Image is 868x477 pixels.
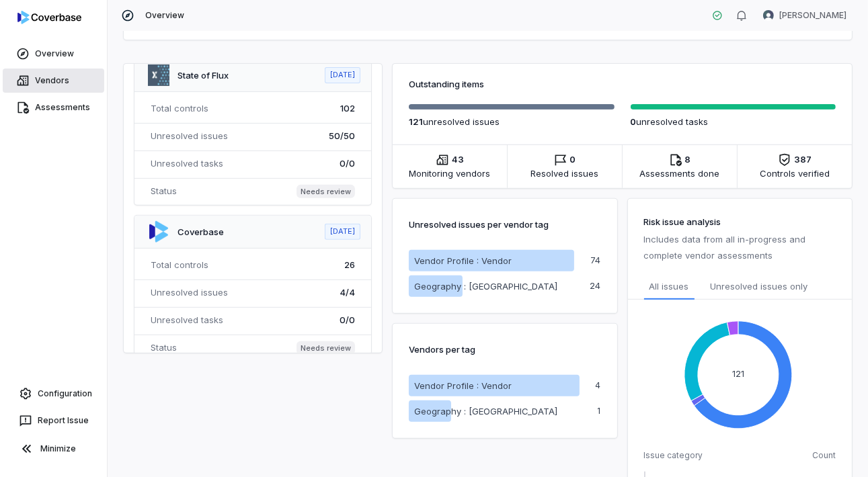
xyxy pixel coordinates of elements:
[5,382,102,406] a: Configuration
[598,406,601,415] p: 1
[414,279,557,293] p: Geography : [GEOGRAPHIC_DATA]
[732,368,744,379] text: 121
[3,95,104,120] a: Assessments
[414,404,557,418] p: Geography : [GEOGRAPHIC_DATA]
[644,450,703,461] span: Issue category
[145,10,184,21] span: Overview
[640,167,720,180] span: Assessments done
[644,231,836,263] p: Includes data from all in-progress and complete vendor assessments
[590,281,601,290] p: 24
[685,153,691,167] span: 8
[414,379,512,392] p: Vendor Profile : Vendor
[812,450,836,461] span: Count
[409,215,549,234] p: Unresolved issues per vendor tag
[409,116,423,127] span: 121
[755,5,855,26] button: Fahad Choudhury avatar[PERSON_NAME]
[531,167,599,180] span: Resolved issues
[414,254,512,267] p: Vendor Profile : Vendor
[596,381,601,390] p: 4
[631,115,836,128] p: unresolved task s
[5,408,102,433] button: Report Issue
[177,226,224,237] a: Coverbase
[409,115,615,128] p: unresolved issue s
[3,69,104,93] a: Vendors
[177,70,229,81] a: State of Flux
[409,340,475,359] p: Vendors per tag
[649,279,689,293] span: All issues
[644,215,836,228] h3: Risk issue analysis
[409,77,836,91] h3: Outstanding items
[17,11,81,24] img: logo-D7KZi-bG.svg
[409,167,491,180] span: Monitoring vendors
[5,435,102,462] button: Minimize
[591,256,601,265] p: 74
[779,10,846,21] span: [PERSON_NAME]
[452,153,464,167] span: 43
[631,116,637,127] span: 0
[570,153,576,167] span: 0
[794,153,812,167] span: 387
[3,42,104,66] a: Overview
[711,279,808,294] span: Unresolved issues only
[760,167,830,180] span: Controls verified
[763,10,774,21] img: Fahad Choudhury avatar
